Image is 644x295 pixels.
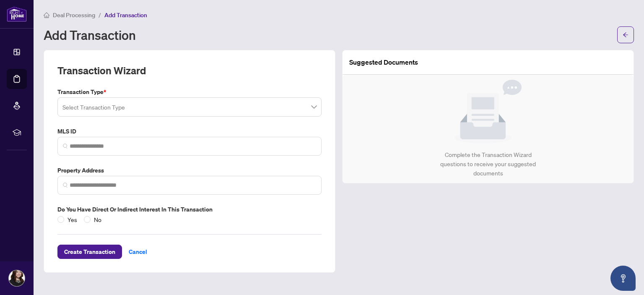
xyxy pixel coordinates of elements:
img: search_icon [63,183,68,188]
img: Null State Icon [454,80,522,144]
span: Yes [64,215,80,224]
span: Cancel [129,245,147,258]
h2: Transaction Wizard [57,64,146,77]
span: arrow-left [623,32,628,38]
span: Deal Processing [53,11,95,19]
button: Open asap [610,266,636,291]
img: search_icon [63,144,68,149]
button: Create Transaction [57,245,122,259]
img: Profile Icon [9,270,25,286]
label: Transaction Type [57,87,322,97]
div: Complete the Transaction Wizard questions to receive your suggested documents [431,150,545,178]
span: home [44,12,49,18]
h1: Add Transaction [44,28,136,42]
span: Create Transaction [64,245,115,258]
img: logo [7,6,27,22]
span: No [91,215,105,224]
article: Suggested Documents [349,57,418,68]
label: Do you have direct or indirect interest in this transaction [57,205,322,214]
button: Cancel [122,245,154,259]
li: / [99,10,101,20]
label: Property Address [57,166,322,175]
label: MLS ID [57,127,322,136]
span: Add Transaction [104,11,147,19]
